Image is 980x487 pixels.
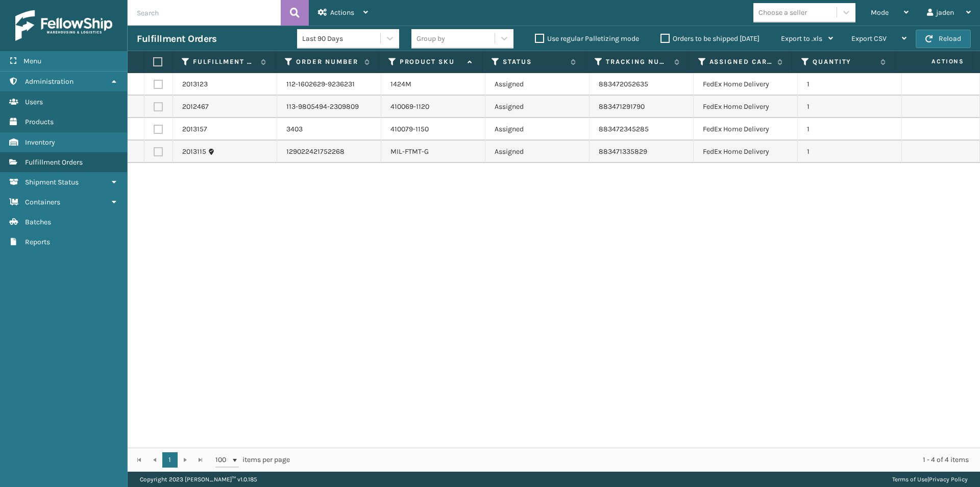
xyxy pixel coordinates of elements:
div: | [892,472,968,487]
td: FedEx Home Delivery [694,141,798,163]
a: 2013115 [182,147,206,157]
td: FedEx Home Delivery [694,73,798,96]
label: Fulfillment Order Id [193,57,256,66]
td: 1 [798,118,902,141]
a: 883471291790 [599,102,645,111]
a: 2013157 [182,124,207,134]
a: 883471335829 [599,147,647,156]
a: 410079-1150 [390,125,429,133]
span: items per page [215,452,290,468]
h3: Fulfillment Orders [137,33,216,45]
label: Product SKU [400,57,462,66]
a: 2012467 [182,102,209,112]
div: Group by [416,33,445,44]
td: FedEx Home Delivery [694,96,798,118]
span: Containers [25,198,60,206]
label: Tracking Number [606,57,669,66]
a: 1 [162,452,178,468]
a: 2013123 [182,79,208,89]
span: 100 [215,455,231,465]
td: 1 [798,73,902,96]
label: Status [503,57,566,66]
span: Products [25,118,54,126]
div: 1 - 4 of 4 items [304,455,969,465]
a: 410069-1120 [390,102,429,111]
span: Users [25,98,43,106]
label: Quantity [813,57,875,66]
img: logo [15,10,112,41]
td: 3403 [277,118,381,141]
span: Fulfillment Orders [25,158,83,167]
td: Assigned [485,141,590,163]
td: 129022421752268 [277,141,381,163]
a: 883472345285 [599,125,649,133]
td: Assigned [485,96,590,118]
td: 112-1602629-9236231 [277,73,381,96]
label: Orders to be shipped [DATE] [660,34,759,43]
a: Privacy Policy [929,476,968,483]
td: Assigned [485,118,590,141]
div: Last 90 Days [302,33,381,44]
a: 883472052635 [599,80,648,88]
span: Reports [25,238,50,246]
td: Assigned [485,73,590,96]
label: Use regular Palletizing mode [535,34,639,43]
span: Export CSV [851,34,887,43]
p: Copyright 2023 [PERSON_NAME]™ v 1.0.185 [140,472,257,487]
span: Actions [898,53,970,70]
td: FedEx Home Delivery [694,118,798,141]
span: Mode [871,8,889,17]
button: Reload [916,30,971,48]
td: 1 [798,141,902,163]
span: Shipment Status [25,178,79,187]
a: 1424M [390,80,411,88]
td: 113-9805494-2309809 [277,96,381,118]
a: MIL-FTMT-G [390,147,429,156]
label: Assigned Carrier Service [709,57,772,66]
td: 1 [798,96,902,118]
span: Actions [330,8,354,17]
span: Export to .xls [781,34,822,43]
span: Batches [25,218,51,226]
span: Inventory [25,138,55,147]
a: Terms of Use [892,476,927,483]
label: Order Number [296,57,359,66]
span: Menu [23,57,41,65]
div: Choose a seller [758,7,807,18]
span: Administration [25,77,73,86]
